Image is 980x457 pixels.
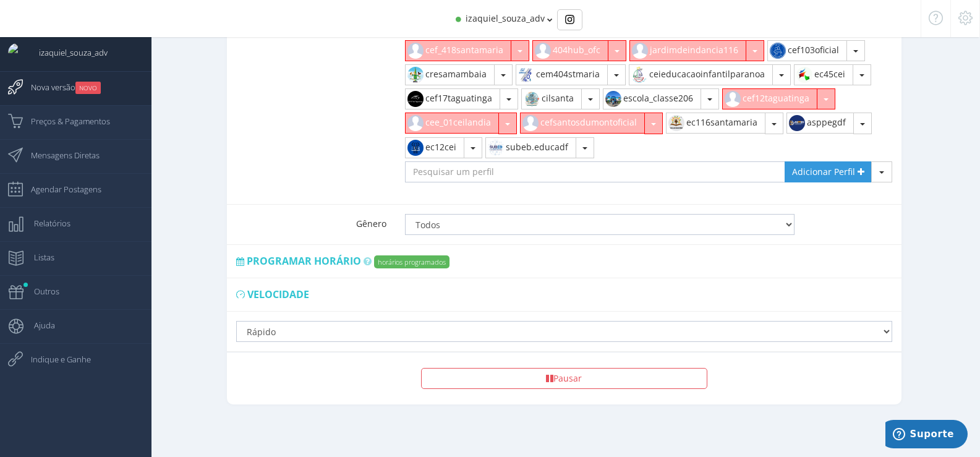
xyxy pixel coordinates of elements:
[405,137,464,158] button: ec12cei
[19,106,110,137] span: Preços & Pagamentos
[405,64,495,85] button: cresamambaia
[22,310,55,341] span: Ajuda
[22,208,70,239] span: Relatórios
[768,41,788,61] img: 330804739_132577419724564_8459179595632286020_n.jpg
[786,113,854,134] button: asppegdf
[19,72,101,103] span: Nova versão
[666,113,765,134] button: ec116santamaria
[722,88,817,109] button: cef12taguatinga
[516,65,536,85] img: 431379433_2541979782647145_7545944288479102271_n.jpg
[405,161,785,182] input: Pesquisar um perfil
[406,41,425,61] img: default_instagram_user.jpg
[405,88,500,109] button: cef17taguatinga
[532,40,608,61] button: 404hub_ofc
[603,89,623,109] img: 312983200_632383361762297_3061983296111737435_n.jpg
[787,113,807,133] img: 448480505_981114573647301_4056383751678492038_n.jpg
[19,140,100,171] span: Mensagens Diretas
[557,9,582,30] div: Basic example
[885,420,968,451] iframe: Abre um widget para que você possa encontrar mais informações
[406,113,425,133] img: default_instagram_user.jpg
[794,64,853,85] button: ec45cei
[723,89,743,109] img: default_instagram_user.jpg
[19,174,101,205] span: Agendar Postagens
[795,65,814,85] img: 282104621_421194099823332_6321962803504121575_n.jpg
[521,113,540,133] img: default_instagram_user.jpg
[22,242,54,273] span: Listas
[522,89,542,109] img: 275593282_681589399791553_5358763931676017280_n.jpg
[667,113,686,133] img: 124017945_1280166928996465_4241948577890981220_n.jpg
[247,288,309,301] span: Velocidade
[516,64,608,85] button: cem404stmaria
[767,40,847,61] button: cef103oficial
[406,89,425,109] img: 282992908_737263920741137_6577853860805052214_n.jpg
[485,137,576,158] button: subeb.educadf
[603,88,701,109] button: escola_classe206
[27,37,108,68] span: izaquiel_souza_adv
[22,276,59,307] span: Outros
[421,368,707,389] button: Pausar
[629,40,746,61] button: jardimdeindancia116
[406,65,425,85] img: 101651897_566965480671378_4717148936085700608_n.jpg
[374,255,450,268] label: horários programados
[405,113,499,134] button: cee_01ceilandia
[406,138,425,158] img: 213798498_985291092205101_7281218760306030691_n.jpg
[629,65,649,85] img: 515207364_18068357240285543_7889845696411854965_n.jpg
[533,41,553,61] img: default_instagram_user.jpg
[630,41,650,61] img: default_instagram_user.jpg
[8,43,27,62] img: User Image
[466,12,545,24] span: izaquiel_souza_adv
[629,64,773,85] button: ceieducacaoinfantilparanoa
[520,113,645,134] button: cefsantosdumontoficial
[75,82,101,94] small: NOVO
[521,88,582,109] button: cilsanta
[486,138,506,158] img: 52159158_1359446160861887_3444188790682288128_n.jpg
[19,344,91,375] span: Indique e Ganhe
[405,40,511,61] button: cef_418santamaria
[785,161,872,182] a: Adicionar Perfil
[247,254,361,268] span: Programar horário
[227,205,396,230] label: Gênero
[565,15,574,24] img: Instagram_simple_icon.svg
[792,166,855,177] span: Adicionar Perfil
